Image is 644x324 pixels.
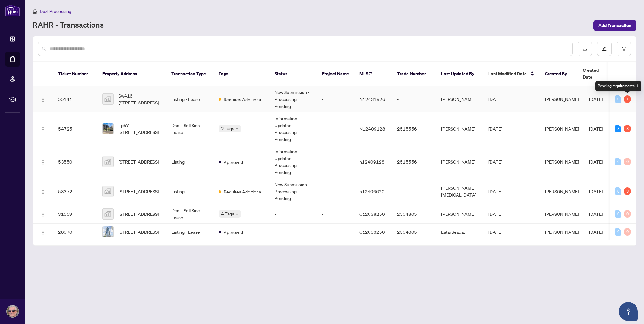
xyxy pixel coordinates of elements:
div: 3 [624,187,631,195]
th: Last Modified Date [483,62,540,86]
button: Logo [38,186,48,196]
span: [DATE] [589,188,603,194]
img: Logo [41,127,46,132]
span: [PERSON_NAME] [545,159,579,165]
div: 1 [624,95,631,103]
th: Ticket Number [53,62,97,86]
td: [PERSON_NAME] [436,204,483,224]
span: Deal Processing [40,8,71,14]
th: Status [269,62,317,86]
td: Listing - Lease [166,86,214,112]
td: - [269,204,317,224]
span: Created Date [583,67,609,81]
span: [PERSON_NAME] [545,126,579,131]
td: [PERSON_NAME] [436,112,483,145]
td: [PERSON_NAME][MEDICAL_DATA] [436,178,483,204]
span: Add Transaction [598,20,631,31]
span: [DATE] [589,159,603,165]
span: [PERSON_NAME] [545,229,579,235]
td: - [317,112,354,145]
th: Property Address [97,62,166,86]
img: thumbnail-img [103,226,113,237]
span: 2 Tags [221,125,234,132]
img: Logo [41,212,46,217]
div: 0 [615,158,621,165]
span: [STREET_ADDRESS] [119,210,159,217]
div: 0 [615,95,621,103]
td: 53372 [53,178,97,204]
span: filter [622,47,626,51]
td: Information Updated - Processing Pending [269,145,317,178]
button: download [578,42,592,56]
img: Logo [41,97,46,102]
span: 4 Tags [221,210,234,217]
td: Listing - Lease [166,224,214,240]
div: 0 [615,228,621,236]
span: C12038250 [359,229,385,235]
td: - [317,204,354,224]
span: [DATE] [488,188,502,194]
span: [DATE] [488,126,502,131]
img: Logo [41,230,46,235]
td: - [317,178,354,204]
span: N12431926 [359,96,385,102]
th: Tags [214,62,269,86]
span: [STREET_ADDRESS] [119,228,159,235]
span: [DATE] [589,126,603,131]
button: filter [617,42,631,56]
td: 28070 [53,224,97,240]
div: Pending requirements: 1 [595,81,641,91]
td: - [317,86,354,112]
div: 0 [624,228,631,236]
span: Approved [224,159,243,165]
span: Last Modified Date [488,70,527,77]
th: Created By [540,62,578,86]
td: Listing [166,145,214,178]
button: edit [597,42,612,56]
img: Profile Icon [7,305,19,317]
span: down [236,127,239,130]
div: 0 [615,210,621,218]
th: Created Date [578,62,622,86]
img: Logo [41,189,46,194]
span: [STREET_ADDRESS] [119,158,159,165]
button: Logo [38,124,48,134]
img: thumbnail-img [103,186,113,197]
span: [PERSON_NAME] [545,96,579,102]
span: C12038250 [359,211,385,217]
div: 0 [615,187,621,195]
td: 2504805 [392,204,436,224]
td: [PERSON_NAME] [436,86,483,112]
span: n12406620 [359,188,385,194]
th: Last Updated By [436,62,483,86]
span: [DATE] [589,96,603,102]
th: MLS # [354,62,392,86]
td: - [392,178,436,204]
td: 55141 [53,86,97,112]
span: Approved [224,229,243,236]
span: [DATE] [589,211,603,217]
td: Information Updated - Processing Pending [269,112,317,145]
td: - [317,224,354,240]
td: Listing [166,178,214,204]
td: New Submission - Processing Pending [269,178,317,204]
img: thumbnail-img [103,156,113,167]
img: thumbnail-img [103,209,113,219]
span: down [236,212,239,215]
td: 54725 [53,112,97,145]
td: Latai Seadat [436,224,483,240]
td: 53550 [53,145,97,178]
span: edit [602,47,607,51]
th: Transaction Type [166,62,214,86]
span: Lph7-[STREET_ADDRESS] [119,122,161,136]
button: Logo [38,157,48,167]
td: Deal - Sell Side Lease [166,204,214,224]
a: RAHR - Transactions [33,20,104,31]
td: 2515556 [392,145,436,178]
div: 0 [624,210,631,218]
td: 31559 [53,204,97,224]
td: - [317,145,354,178]
button: Logo [38,227,48,237]
td: - [269,224,317,240]
span: Requires Additional Docs [224,96,264,103]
